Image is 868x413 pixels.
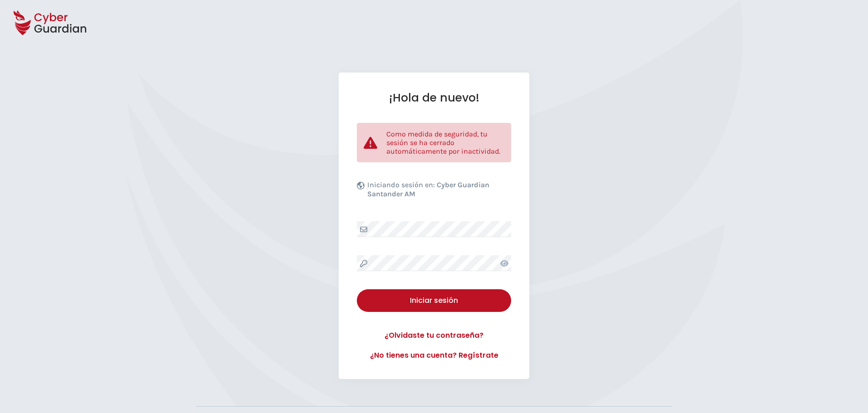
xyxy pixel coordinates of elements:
p: Como medida de seguridad, tu sesión se ha cerrado automáticamente por inactividad. [386,130,504,155]
p: Iniciando sesión en: [367,180,509,203]
div: Iniciar sesión [364,295,504,306]
button: Iniciar sesión [357,289,511,312]
a: ¿No tienes una cuenta? Regístrate [357,350,511,361]
b: Cyber Guardian Santander AM [367,180,489,198]
a: ¿Olvidaste tu contraseña? [357,330,511,341]
h1: ¡Hola de nuevo! [357,91,511,105]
